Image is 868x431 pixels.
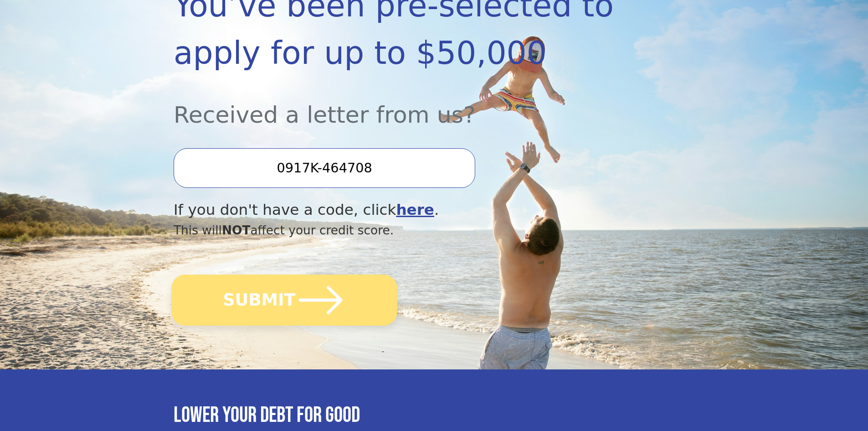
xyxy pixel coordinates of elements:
button: SUBMIT [171,275,397,326]
h3: Lower your debt for good [174,402,694,429]
div: If you don't have a code, click . [174,199,616,221]
div: This will affect your credit score. [174,221,616,239]
input: Enter your Offer Code: [174,148,475,187]
span: NOT [222,223,251,237]
a: here [396,201,434,218]
div: Received a letter from us? [174,77,616,132]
